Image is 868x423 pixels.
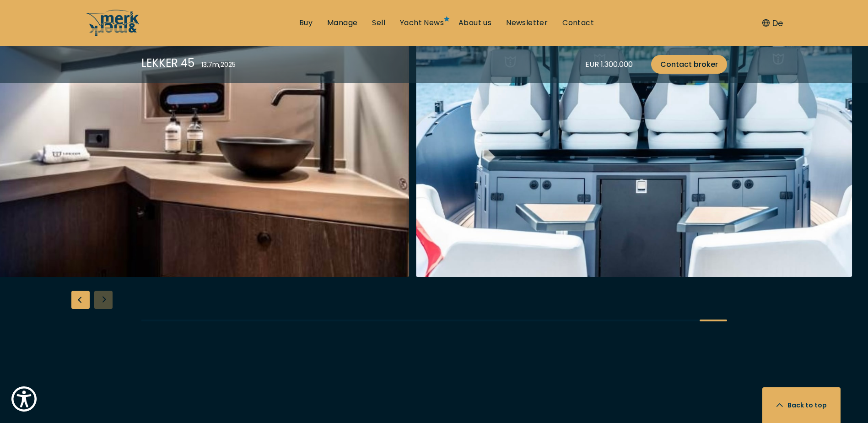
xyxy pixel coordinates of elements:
a: Yacht News [400,18,444,28]
a: Manage [327,18,357,28]
button: Show Accessibility Preferences [9,384,39,414]
a: Buy [299,18,313,28]
a: Sell [372,18,385,28]
a: / [85,29,140,39]
div: 13.7 m , 2025 [201,60,236,70]
a: Contact broker [651,55,727,74]
a: Newsletter [506,18,548,28]
a: Contact [562,18,594,28]
div: Previous slide [71,291,90,309]
button: De [762,17,783,29]
span: Contact broker [660,59,718,70]
button: Back to top [762,387,841,423]
div: EUR 1.300.000 [585,59,633,70]
a: About us [458,18,491,28]
div: LEKKER 45 [141,55,194,71]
